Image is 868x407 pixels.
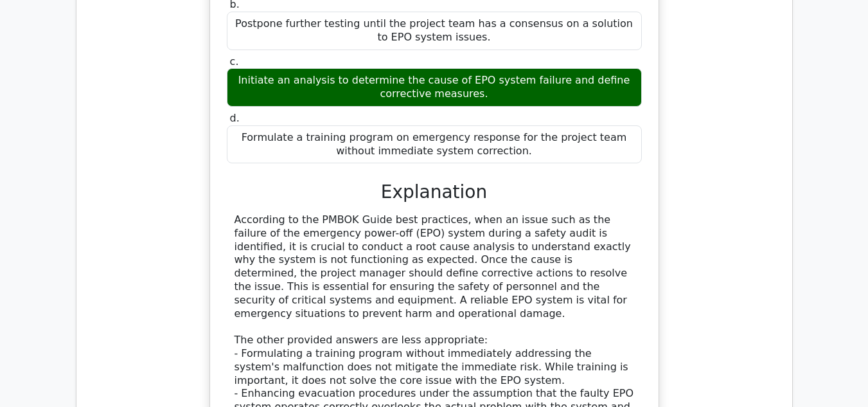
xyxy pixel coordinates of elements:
div: Formulate a training program on emergency response for the project team without immediate system ... [227,125,642,164]
span: d. [230,112,240,124]
h3: Explanation [235,181,634,203]
div: Initiate an analysis to determine the cause of EPO system failure and define corrective measures. [227,68,642,107]
span: c. [230,55,239,68]
div: Postpone further testing until the project team has a consensus on a solution to EPO system issues. [227,12,642,50]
